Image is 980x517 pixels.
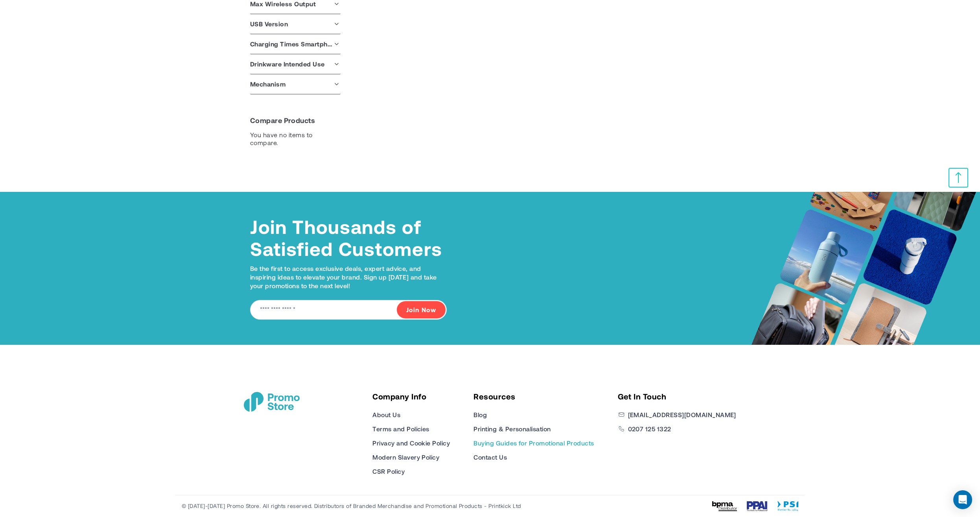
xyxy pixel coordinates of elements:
[628,410,736,419] a: [EMAIL_ADDRESS][DOMAIN_NAME]
[777,501,798,511] img: PSI
[250,74,341,94] div: Mechanism
[250,116,315,125] span: Compare Products
[473,453,507,462] a: Contact Us
[250,131,341,147] div: You have no items to compare.
[372,467,405,476] a: CSR Policy
[628,424,671,434] a: 0207 125 1322
[473,424,551,434] a: Printing & Personalisation
[618,411,625,418] img: Email
[250,215,447,259] h4: Join Thousands of Satisfied Customers
[372,410,400,419] a: About Us
[618,392,736,401] h5: Get In Touch
[397,301,446,318] button: Join Now
[244,392,300,412] a: store logo
[250,34,341,54] div: Charging Times Smartphone
[953,490,972,509] div: Open Intercom Messenger
[473,392,594,401] h5: Resources
[250,264,447,291] p: Be the first to access exclusive deals, expert advice, and inspiring ideas to elevate your brand....
[250,14,341,34] div: USB Version
[250,54,341,74] div: Drinkware Intended Use
[473,438,594,448] a: Buying Guides for Promotional Products
[372,392,450,401] h5: Company Info
[372,438,450,448] a: Privacy and Cookie Policy
[372,453,439,462] a: Modern Slavery Policy
[182,502,521,509] span: © [DATE]-[DATE] Promo Store. All rights reserved. Distributors of Branded Merchandise and Promoti...
[712,501,737,511] img: BPMA Distributor
[372,424,429,434] a: Terms and Policies
[473,410,487,419] a: Blog
[244,392,300,412] img: Promotional Merchandise
[747,501,768,511] img: PPAI
[618,425,625,432] img: Phone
